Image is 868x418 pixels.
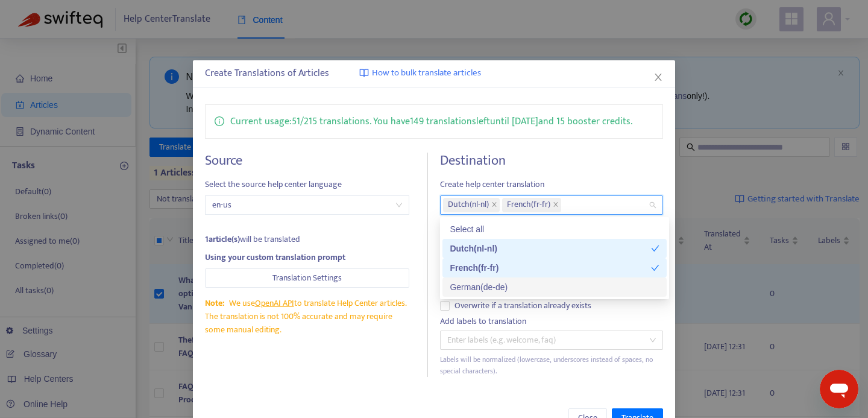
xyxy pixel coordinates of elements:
[820,370,858,408] iframe: Button to launch messaging window
[255,296,294,310] a: OpenAI API
[450,299,596,312] span: Overwrite if a translation already exists
[491,201,497,209] span: close
[450,242,651,255] div: Dutch ( nl-nl )
[440,315,663,328] div: Add labels to translation
[448,198,489,212] span: Dutch ( nl-nl )
[205,178,409,191] span: Select the source help center language
[440,354,663,377] div: Labels will be normalized (lowercase, underscores instead of spaces, no special characters).
[653,72,663,82] span: close
[205,297,409,337] div: We use to translate Help Center articles. The translation is not 100% accurate and may require so...
[215,114,224,126] span: info-circle
[507,198,550,212] span: French ( fr-fr )
[651,264,659,272] span: check
[553,201,559,209] span: close
[205,153,409,169] h4: Source
[205,268,409,288] button: Translation Settings
[442,220,667,239] div: Select all
[272,271,342,285] span: Translation Settings
[205,66,663,81] div: Create Translations of Articles
[212,196,402,214] span: en-us
[450,261,651,274] div: French ( fr-fr )
[440,178,663,191] span: Create help center translation
[372,66,481,80] span: How to bulk translate articles
[205,296,224,310] span: Note:
[450,280,659,294] div: German ( de-de )
[359,66,481,80] a: How to bulk translate articles
[205,251,409,264] div: Using your custom translation prompt
[230,114,632,129] p: Current usage: 51 / 215 translations . You have 149 translations left until [DATE] and 15 booster...
[205,232,240,246] strong: 1 article(s)
[359,68,369,78] img: image-link
[440,153,663,169] h4: Destination
[652,71,665,84] button: Close
[450,223,659,236] div: Select all
[205,233,409,246] div: will be translated
[651,244,659,253] span: check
